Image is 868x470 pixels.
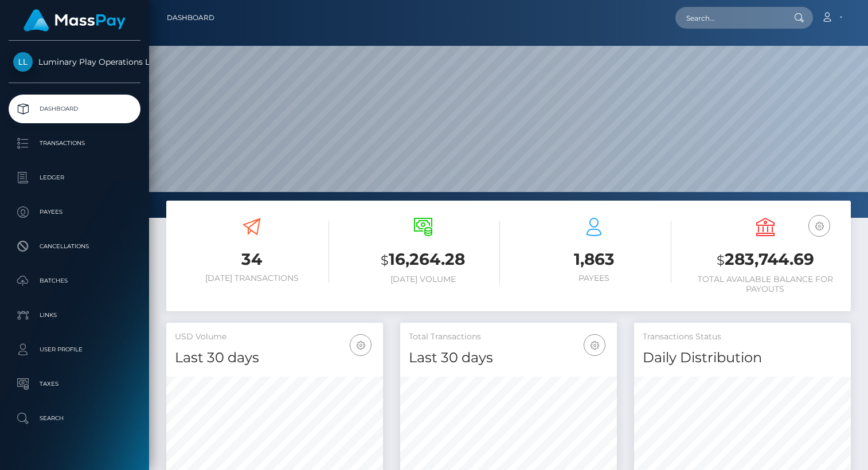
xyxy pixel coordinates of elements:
[9,57,140,67] span: Luminary Play Operations Limited
[13,238,136,255] p: Cancellations
[409,331,608,343] h5: Total Transactions
[9,198,140,226] a: Payees
[381,252,389,268] small: $
[675,7,783,29] input: Search...
[9,301,140,330] a: Links
[13,100,136,117] p: Dashboard
[9,95,140,123] a: Dashboard
[346,275,501,284] h6: [DATE] Volume
[9,129,140,158] a: Transactions
[175,348,374,368] h4: Last 30 days
[175,273,329,283] h6: [DATE] Transactions
[346,248,501,272] h3: 16,264.28
[517,273,671,283] h6: Payees
[13,410,136,427] p: Search
[13,52,33,72] img: Luminary Play Operations Limited
[643,348,842,368] h4: Daily Distribution
[13,272,136,289] p: Batches
[13,341,136,358] p: User Profile
[13,169,136,186] p: Ledger
[175,331,374,343] h5: USD Volume
[13,203,136,221] p: Payees
[167,6,214,30] a: Dashboard
[689,275,843,294] h6: Total Available Balance for Payouts
[24,9,126,32] img: MassPay Logo
[9,163,140,192] a: Ledger
[643,331,842,343] h5: Transactions Status
[9,335,140,364] a: User Profile
[9,404,140,433] a: Search
[13,375,136,393] p: Taxes
[13,307,136,324] p: Links
[409,348,608,368] h4: Last 30 days
[175,248,329,271] h3: 34
[13,135,136,152] p: Transactions
[9,232,140,261] a: Cancellations
[717,252,725,268] small: $
[9,370,140,398] a: Taxes
[517,248,671,271] h3: 1,863
[9,267,140,295] a: Batches
[689,248,843,272] h3: 283,744.69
